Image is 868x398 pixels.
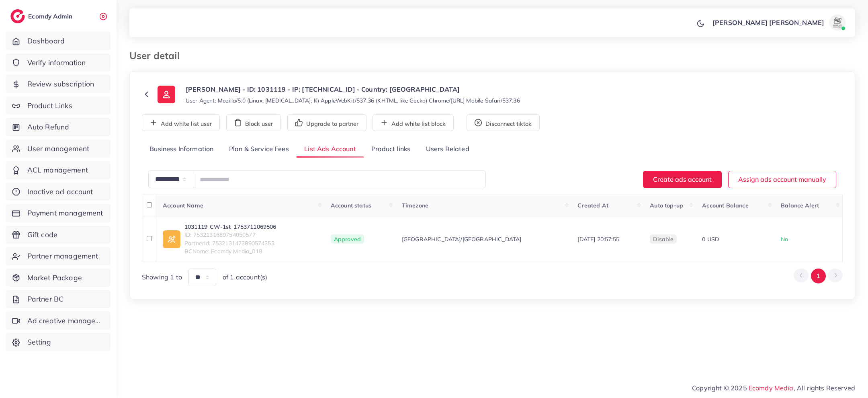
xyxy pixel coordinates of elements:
img: logo [10,9,25,23]
a: logoEcomdy Admin [10,9,74,23]
span: Review subscription [27,79,94,89]
span: Setting [27,337,51,347]
a: Inactive ad account [6,183,111,201]
a: Product Links [6,96,111,115]
span: Partner management [27,251,98,261]
a: Auto Refund [6,118,111,136]
a: Dashboard [6,32,111,50]
span: ACL management [27,165,88,175]
span: Market Package [27,273,82,283]
h2: Ecomdy Admin [28,12,74,20]
ul: Pagination [794,269,843,283]
a: Review subscription [6,75,111,93]
span: Inactive ad account [27,187,93,197]
span: Payment management [27,208,103,218]
a: Partner BC [6,290,111,308]
span: User management [27,144,89,154]
a: [PERSON_NAME] [PERSON_NAME]avatar [708,14,849,31]
a: Market Package [6,269,111,287]
span: Partner BC [27,294,64,304]
span: Gift code [27,230,57,240]
a: Setting [6,333,111,351]
a: Verify information [6,53,111,72]
a: User management [6,140,111,158]
a: Partner management [6,247,111,265]
span: Auto Refund [27,122,70,132]
img: avatar [829,14,845,31]
a: Payment management [6,204,111,222]
span: Dashboard [27,36,65,46]
p: [PERSON_NAME] [PERSON_NAME] [712,18,824,27]
button: Go to page 1 [811,269,826,283]
a: ACL management [6,161,111,179]
a: Ad creative management [6,312,111,330]
span: Product Links [27,101,72,111]
a: Gift code [6,226,111,244]
span: Verify information [27,57,86,68]
span: Ad creative management [27,316,104,326]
